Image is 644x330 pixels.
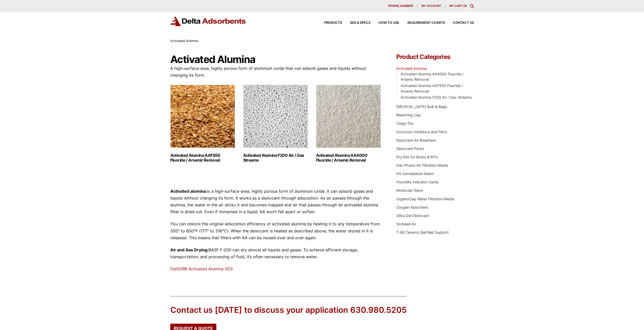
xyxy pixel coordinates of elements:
[243,153,308,163] h2: Activated Alumina F200 Air / Gas Streams
[324,21,342,25] span: Products
[170,85,235,163] a: Visit product category Activated Alumina AAFS50 Fluoride / Arsenic Removal
[396,138,436,142] a: Desiccant Air Breathers
[342,21,370,25] a: SDS & SPECS
[170,247,209,252] strong: Air and Gas Drying:
[379,21,399,25] span: How to Use
[401,83,463,93] a: Activated Alumina AAFS50 Fluoride / Arsenic Removal
[396,205,428,209] a: Oxygen Absorbers
[370,21,399,25] a: How to Use
[388,5,413,7] span: [PHONE_NUMBER]
[170,54,381,65] h1: Activated Alumina
[316,85,381,148] img: Activated Alumina AA400G Fluoride / Arsenic Removal
[464,4,466,8] span: 0
[396,104,447,109] a: [MEDICAL_DATA] Bulk & Bags
[396,121,413,125] a: Cargo Dry
[316,85,381,163] a: Visit product category Activated Alumina AA400G Fluoride / Arsenic Removal
[170,188,381,215] p: Is a high-surface-area, highly porous form of aluminum oxide. It can adsorb gases and liquids wit...
[316,153,381,163] h2: Activated Alumina AA400G Fluoride / Arsenic Removal
[401,72,464,82] a: Activated Alumina AA400G Fluoride / Arsenic Removal
[170,39,198,43] span: Activated Alumina
[407,21,445,25] span: Requirement Charts
[422,5,441,7] span: My account
[396,197,454,201] a: OrganoClay Water Filtration Media
[396,230,449,234] a: T-86 Ceramic Ball Bed Support
[384,4,418,8] a: [PHONE_NUMBER]
[396,163,448,167] a: Gas Phase-Air Filtration Media
[445,21,474,25] a: Contact Us
[396,180,439,184] a: Humidity Indicator Cards
[170,85,235,148] img: Activated Alumina AAFS50 Fluoride / Arsenic Removal
[399,21,445,25] a: Requirement Charts
[350,21,370,25] span: SDS & SPECS
[470,4,474,8] div: Toggle Modal Content
[396,155,438,159] a: Dry Kits for Boats & RV's
[243,85,308,163] a: Visit product category Activated Alumina F200 Air / Gas Streams
[453,21,474,25] span: Contact Us
[396,66,427,71] a: Activated Alumina
[170,65,381,79] p: A high-surface-area, highly porous form of aluminum oxide that can adsorb gases and liquids witho...
[396,222,416,226] a: Sorbead Air
[418,4,445,8] a: My account
[449,4,467,8] a: My Cart (0)
[243,85,308,148] img: Activated Alumina F200 Air / Gas Streams
[170,266,233,271] a: DelSORB Activated Alumina SDS
[396,188,423,192] a: Molecular Sieve
[396,54,474,60] h4: Product Categories
[396,130,447,134] a: Corrosion Inhibitors and Films
[170,304,407,316] div: Contact us [DATE] to discuss your application 630.980.5205
[396,213,429,218] a: Silica Gel Desiccant
[396,113,421,117] a: Bleaching Clay
[401,95,472,99] a: Activated Alumina F200 Air / Gas Streams
[316,21,342,25] a: Products
[170,189,207,194] strong: Activated alumina:
[170,153,235,163] h2: Activated Alumina AAFS50 Fluoride / Arsenic Removal
[170,16,246,26] img: Delta Adsorbents
[170,221,381,241] p: You can restore the original adsorption efficiency of activated alumina by heating it to any temp...
[396,146,424,151] a: Desiccant Packs
[170,247,381,260] p: BASF F-200 can dry almost all liquids and gases. To achieve efficient storage, transportation, an...
[396,171,434,176] a: HS Cannablend Select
